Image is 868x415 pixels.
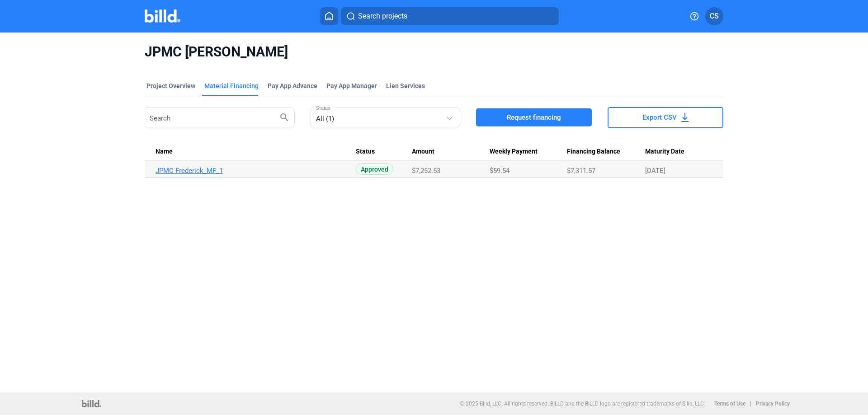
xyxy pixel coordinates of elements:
p: © 2025 Billd, LLC. All rights reserved. BILLD and the BILLD logo are registered trademarks of Bil... [460,401,705,407]
img: logo [82,400,101,407]
span: JPMC [PERSON_NAME] [145,43,723,61]
div: Material Financing [204,81,259,90]
span: Status [356,148,375,156]
span: Weekly Payment [490,148,538,156]
p: | [750,401,751,407]
span: Approved [356,163,393,175]
a: JPMC Frederick_MF_1 [156,167,356,175]
div: Weekly Payment [490,148,567,156]
button: Search projects [341,7,559,25]
div: Amount [412,148,489,156]
b: Terms of Use [714,401,745,407]
div: Name [156,148,356,156]
span: Name [156,148,173,156]
div: Project Overview [146,81,195,90]
span: Financing Balance [567,148,620,156]
span: CS [710,11,719,22]
b: Privacy Policy [756,401,790,407]
div: Financing Balance [567,148,645,156]
span: Pay App Manager [326,81,377,90]
div: Status [356,148,412,156]
img: Billd Company Logo [145,9,180,23]
span: $7,252.53 [412,167,440,175]
div: Maturity Date [645,148,712,156]
span: $7,311.57 [567,167,595,175]
span: Request financing [507,113,561,122]
mat-icon: search [279,112,290,122]
span: $59.54 [490,167,509,175]
span: [DATE] [645,167,665,175]
div: Lien Services [386,81,425,90]
button: Export CSV [608,107,723,128]
button: Request financing [476,108,592,126]
span: Maturity Date [645,148,684,156]
mat-select-trigger: All (1) [316,115,334,123]
span: Search projects [358,11,407,22]
div: Pay App Advance [268,81,317,90]
button: CS [705,7,723,25]
span: Export CSV [642,113,677,122]
span: Amount [412,148,434,156]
